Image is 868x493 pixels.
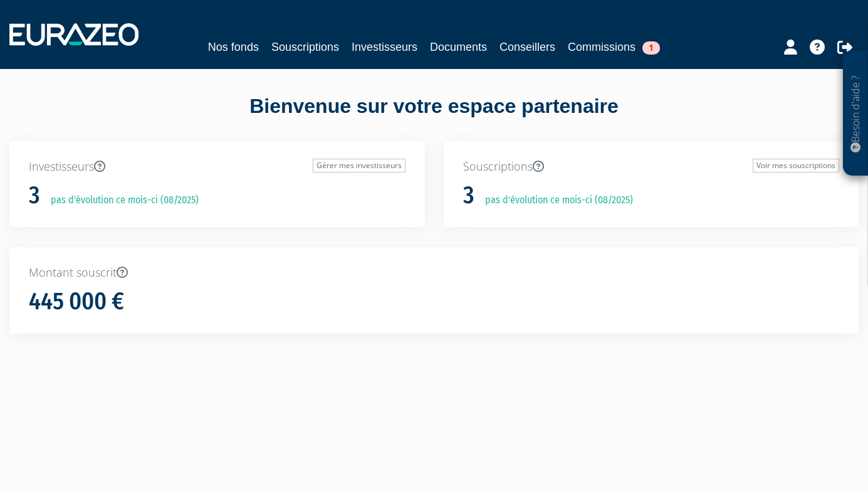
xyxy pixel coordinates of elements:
a: Documents [430,38,487,56]
h1: 3 [463,183,474,209]
a: Souscriptions [271,38,339,56]
a: Conseillers [499,38,555,56]
p: Investisseurs [29,159,405,175]
h1: 3 [29,183,40,209]
span: 1 [642,41,660,55]
a: Investisseurs [352,38,417,56]
img: 1732889491-logotype_eurazeo_blanc_rvb.png [9,23,139,46]
p: pas d'évolution ce mois-ci (08/2025) [476,193,633,208]
a: Nos fonds [208,38,259,56]
p: pas d'évolution ce mois-ci (08/2025) [42,193,199,208]
p: Montant souscrit [29,265,839,281]
a: Voir mes souscriptions [753,159,839,172]
p: Besoin d'aide ? [849,57,863,170]
p: Souscriptions [463,159,840,175]
a: Commissions1 [568,38,660,56]
h1: 445 000 € [29,289,124,315]
a: Gérer mes investisseurs [313,159,405,172]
